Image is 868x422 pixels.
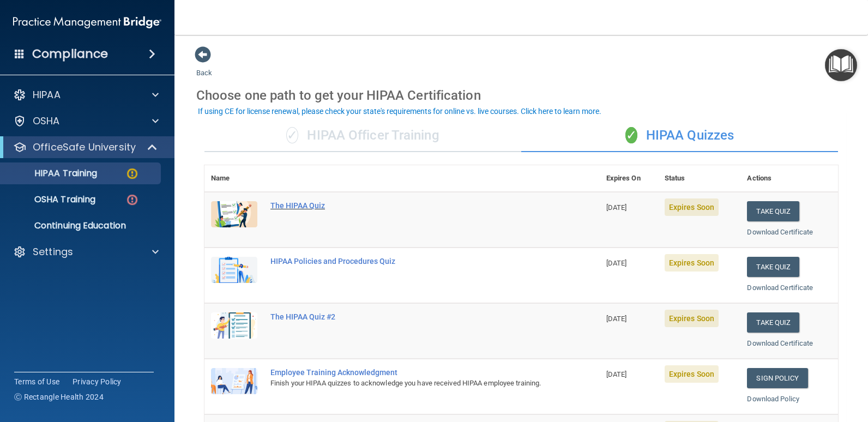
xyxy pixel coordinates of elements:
[270,201,545,210] div: The HIPAA Quiz
[747,284,813,292] a: Download Certificate
[13,245,159,258] a: Settings
[747,312,799,333] button: Take Quiz
[606,315,627,323] span: [DATE]
[204,165,264,192] th: Name
[7,194,95,205] p: OSHA Training
[7,220,156,231] p: Continuing Education
[270,377,545,390] div: Finish your HIPAA quizzes to acknowledge you have received HIPAA employee training.
[286,127,298,143] span: ✓
[196,106,603,117] button: If using CE for license renewal, please check your state's requirements for online vs. live cours...
[73,376,122,387] a: Privacy Policy
[196,80,846,111] div: Choose one path to get your HIPAA Certification
[747,339,813,347] a: Download Certificate
[625,127,637,143] span: ✓
[196,56,212,77] a: Back
[740,165,838,192] th: Actions
[665,365,719,383] span: Expires Soon
[521,119,838,152] div: HIPAA Quizzes
[33,88,61,101] p: HIPAA
[125,167,139,180] img: warning-circle.0cc9ac19.png
[665,254,719,272] span: Expires Soon
[270,368,545,377] div: Employee Training Acknowledgment
[747,257,799,277] button: Take Quiz
[606,203,627,212] span: [DATE]
[270,312,545,321] div: The HIPAA Quiz #2
[747,395,799,403] a: Download Policy
[658,165,741,192] th: Status
[665,310,719,327] span: Expires Soon
[33,141,136,154] p: OfficeSafe University
[270,257,545,266] div: HIPAA Policies and Procedures Quiz
[825,49,857,81] button: Open Resource Center
[7,168,97,179] p: HIPAA Training
[198,107,601,115] div: If using CE for license renewal, please check your state's requirements for online vs. live cours...
[33,114,60,128] p: OSHA
[14,376,59,387] a: Terms of Use
[13,114,159,128] a: OSHA
[14,391,104,402] span: Ⓒ Rectangle Health 2024
[747,228,813,236] a: Download Certificate
[13,88,159,101] a: HIPAA
[13,11,161,33] img: PMB logo
[665,198,719,216] span: Expires Soon
[600,165,658,192] th: Expires On
[204,119,521,152] div: HIPAA Officer Training
[32,46,108,62] h4: Compliance
[125,193,139,207] img: danger-circle.6113f641.png
[606,370,627,378] span: [DATE]
[747,201,799,221] button: Take Quiz
[33,245,73,258] p: Settings
[606,259,627,267] span: [DATE]
[747,368,807,388] a: Sign Policy
[13,141,158,154] a: OfficeSafe University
